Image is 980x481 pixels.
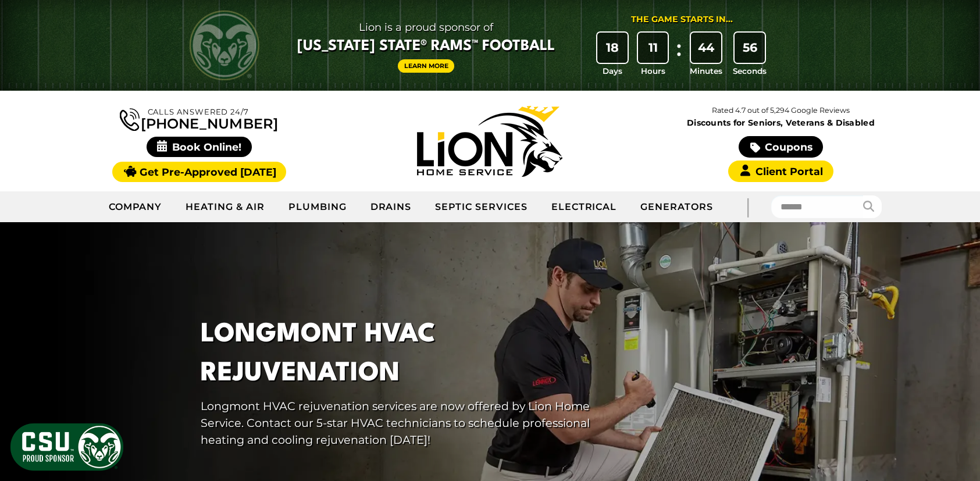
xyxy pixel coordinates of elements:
div: | [725,191,771,222]
a: Heating & Air [174,193,276,222]
div: 11 [638,33,668,63]
h1: Longmont HVAC Rejuvenation [201,315,624,393]
img: CSU Rams logo [190,10,259,80]
span: Hours [641,65,665,77]
a: Septic Services [423,193,539,222]
div: The Game Starts in... [631,13,733,26]
div: 44 [691,33,721,63]
span: Seconds [733,65,767,77]
span: Book Online! [147,137,252,157]
a: Generators [629,193,725,222]
p: Rated 4.7 out of 5,294 Google Reviews [635,104,926,117]
div: 56 [735,33,765,63]
span: Days [603,65,622,77]
span: Discounts for Seniors, Veterans & Disabled [638,119,924,127]
a: Drains [359,193,424,222]
a: Learn More [398,59,455,73]
a: Company [97,193,174,222]
span: Minutes [690,65,722,77]
a: Coupons [739,136,822,158]
p: Longmont HVAC rejuvenation services are now offered by Lion Home Service. Contact our 5-star HVAC... [201,398,624,448]
span: [US_STATE] State® Rams™ Football [297,37,555,56]
a: Electrical [540,193,629,222]
img: CSU Sponsor Badge [9,422,125,472]
div: : [673,33,685,77]
img: Lion Home Service [417,106,562,177]
a: Plumbing [277,193,359,222]
a: Client Portal [728,161,833,182]
span: Lion is a proud sponsor of [297,18,555,37]
a: [PHONE_NUMBER] [120,106,278,131]
div: 18 [597,33,628,63]
a: Get Pre-Approved [DATE] [112,162,286,182]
